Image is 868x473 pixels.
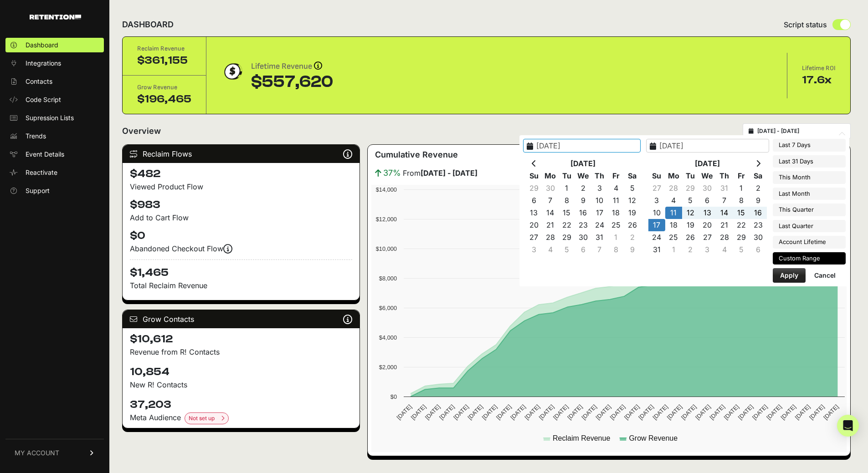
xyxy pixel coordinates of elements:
p: Total Reclaim Revenue [130,280,352,291]
h4: $983 [130,198,352,212]
td: 21 [716,219,733,231]
a: Trends [5,129,104,143]
div: Viewed Product Flow [130,181,352,192]
a: Reactivate [5,165,104,180]
li: This Quarter [773,203,846,216]
div: Grow Contacts [123,310,360,328]
td: 30 [750,231,766,244]
button: Cancel [807,268,843,283]
th: Tu [682,170,699,182]
li: Last Quarter [773,220,846,233]
span: Code Script [26,95,61,104]
a: Integrations [5,56,104,71]
td: 29 [733,231,750,244]
text: [DATE] [580,403,598,421]
span: MY ACCOUNT [15,448,59,458]
td: 6 [526,194,542,207]
h4: 37,203 [130,397,352,412]
td: 2 [750,182,766,194]
div: Reclaim Revenue [137,44,191,53]
td: 31 [648,244,665,256]
span: Script status [784,19,827,30]
li: Last 7 Days [773,139,846,152]
td: 9 [624,244,641,256]
td: 8 [608,244,624,256]
td: 11 [665,207,682,219]
td: 6 [750,244,766,256]
text: [DATE] [666,403,683,421]
li: Last Month [773,188,846,200]
td: 3 [591,182,608,194]
li: This Month [773,171,846,184]
td: 10 [591,194,608,207]
div: Open Intercom Messenger [837,415,859,437]
text: [DATE] [524,403,541,421]
button: Apply [773,268,806,283]
td: 7 [716,194,733,207]
text: [DATE] [481,403,498,421]
text: $0 [390,393,397,400]
h2: Overview [122,125,161,137]
td: 12 [682,207,699,219]
div: Add to Cart Flow [130,212,352,223]
text: [DATE] [538,403,555,421]
td: 24 [648,231,665,244]
text: $14,000 [376,186,397,193]
th: Fr [608,170,624,182]
td: 30 [542,182,559,194]
div: Reclaim Flows [123,145,360,163]
td: 30 [575,231,591,244]
td: 6 [699,194,716,207]
text: $6,000 [379,305,397,311]
a: Event Details [5,147,104,162]
li: Account Lifetime [773,236,846,249]
text: [DATE] [680,403,698,421]
text: [DATE] [652,403,669,421]
td: 16 [750,207,766,219]
th: Sa [624,170,641,182]
td: 1 [608,231,624,244]
text: [DATE] [452,403,470,421]
span: Supression Lists [26,113,74,122]
h4: $0 [130,229,352,243]
text: [DATE] [808,403,826,421]
td: 18 [608,207,624,219]
td: 14 [716,207,733,219]
td: 3 [526,244,542,256]
span: Reactivate [26,168,57,177]
span: 37% [383,167,401,179]
a: Contacts [5,74,104,89]
td: 26 [624,219,641,231]
text: [DATE] [765,403,783,421]
text: [DATE] [495,403,513,421]
td: 29 [526,182,542,194]
td: 20 [699,219,716,231]
td: 6 [575,244,591,256]
text: [DATE] [438,403,456,421]
div: $557,620 [251,73,333,91]
text: [DATE] [595,403,612,421]
td: 13 [699,207,716,219]
div: Abandoned Checkout Flow [130,243,352,254]
th: Th [716,170,733,182]
text: [DATE] [609,403,627,421]
td: 4 [608,182,624,194]
td: 2 [624,231,641,244]
h4: $10,612 [130,332,352,346]
td: 10 [648,207,665,219]
td: 19 [682,219,699,231]
td: 12 [624,194,641,207]
td: 28 [665,182,682,194]
text: [DATE] [467,403,484,421]
img: Retention.com [30,15,81,20]
h4: $482 [130,167,352,181]
p: New R! Contacts [130,379,352,390]
td: 11 [608,194,624,207]
td: 23 [575,219,591,231]
th: Fr [733,170,750,182]
a: MY ACCOUNT [5,439,104,467]
td: 5 [559,244,575,256]
td: 29 [559,231,575,244]
th: Th [591,170,608,182]
strong: [DATE] - [DATE] [421,168,478,178]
